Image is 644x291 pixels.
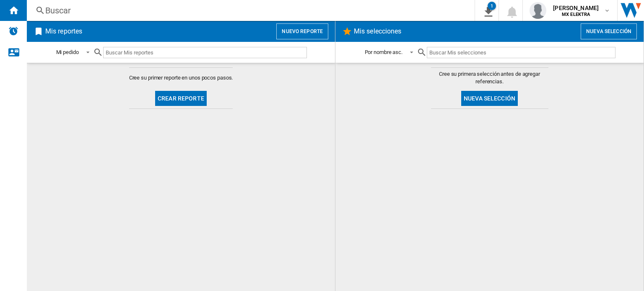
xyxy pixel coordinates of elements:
div: Buscar [45,5,453,16]
h2: Mis reportes [44,23,84,39]
input: Buscar Mis reportes [103,47,307,58]
button: Crear reporte [155,91,207,106]
b: MX ELEKTRA [562,12,590,17]
span: Cree su primer reporte en unos pocos pasos. [129,74,233,82]
img: alerts-logo.svg [8,26,18,36]
div: Mi pedido [56,49,79,55]
div: Por nombre asc. [365,49,403,55]
button: Nueva selección [581,23,637,39]
button: Nueva selección [461,91,518,106]
span: Cree su primera selección antes de agregar referencias. [431,70,548,85]
span: [PERSON_NAME] [553,4,599,12]
input: Buscar Mis selecciones [427,47,615,58]
img: profile.jpg [530,2,546,19]
h2: Mis selecciones [352,23,403,39]
div: 1 [488,2,496,10]
button: Nuevo reporte [276,23,328,39]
